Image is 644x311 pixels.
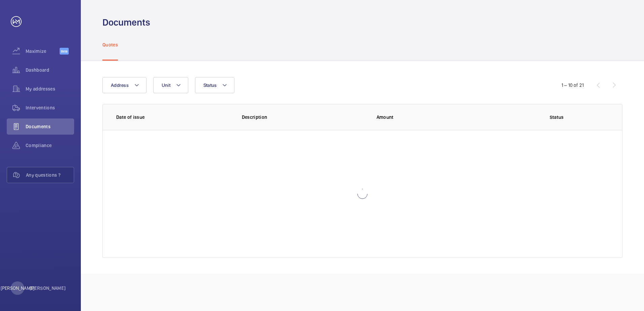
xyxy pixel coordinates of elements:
[26,85,74,92] span: My addresses
[203,82,217,88] span: Status
[111,82,129,88] span: Address
[26,104,74,111] span: Interventions
[505,114,609,120] p: Status
[153,77,188,93] button: Unit
[26,142,74,149] span: Compliance
[102,41,118,48] p: Quotes
[26,172,74,178] span: Any questions ?
[102,77,147,93] button: Address
[377,114,494,120] p: Amount
[26,67,74,73] span: Dashboard
[102,16,150,29] h1: Documents
[195,77,235,93] button: Status
[162,82,170,88] span: Unit
[30,285,66,291] p: [PERSON_NAME]
[26,123,74,130] span: Documents
[26,48,60,55] span: Maximize
[561,82,584,89] div: 1 – 10 of 21
[60,48,69,55] span: Beta
[116,114,231,120] p: Date of issue
[1,285,34,291] p: [PERSON_NAME]
[242,114,366,120] p: Description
